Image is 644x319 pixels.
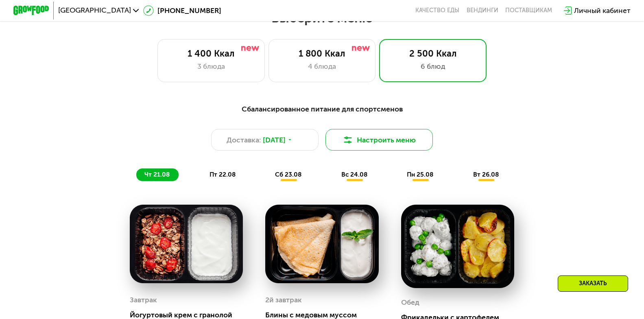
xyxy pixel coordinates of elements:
div: Личный кабинет [574,5,631,16]
span: сб 23.08 [275,171,301,178]
span: [DATE] [263,135,286,145]
div: Заказать [558,275,628,292]
div: Завтрак [130,293,157,307]
span: Доставка: [227,135,261,145]
div: поставщикам [505,7,552,14]
a: [PHONE_NUMBER] [143,5,221,16]
div: 1 800 Ккал [278,48,367,59]
div: 2й завтрак [265,293,302,307]
span: пт 22.08 [210,171,236,178]
div: 4 блюда [278,61,367,72]
div: Сбалансированное питание для спортсменов [57,104,587,115]
button: Настроить меню [325,129,433,151]
div: 2 500 Ккал [389,48,477,59]
div: Обед [401,296,419,309]
a: Качество еды [415,7,459,14]
span: вс 24.08 [341,171,367,178]
span: чт 21.08 [144,171,170,178]
div: 1 400 Ккал [167,48,255,59]
div: 3 блюда [167,61,255,72]
div: 6 блюд [389,61,477,72]
span: пн 25.08 [407,171,433,178]
span: [GEOGRAPHIC_DATA] [58,7,131,14]
a: Вендинги [467,7,498,14]
span: вт 26.08 [473,171,499,178]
